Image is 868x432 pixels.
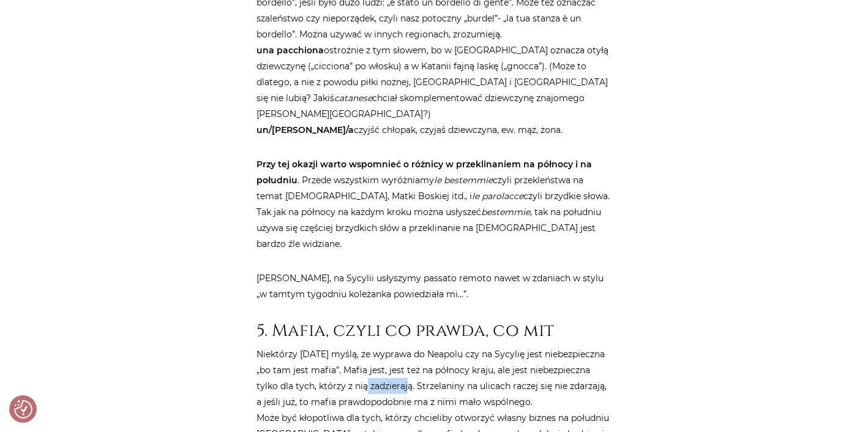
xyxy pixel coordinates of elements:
[481,207,530,218] em: bestemmie
[14,400,32,419] img: Revisit consent button
[256,124,354,135] strong: un/[PERSON_NAME]/a
[256,159,592,186] strong: Przy tej okazji warto wspomnieć o różnicy w przeklinaniem na północy i na południu
[434,175,493,186] em: le bestemmie
[256,320,612,341] h2: 5. Mafia, czyli co prawda, co mit
[256,270,612,302] p: [PERSON_NAME], na Sycylii usłyszymy passato remoto nawet w zdaniach w stylu „w tamtym tygodniu ko...
[472,191,523,202] em: le parolacce
[256,156,612,252] p: . Przede wszystkim wyróżniamy czyli przekleństwa na temat [DEMOGRAPHIC_DATA], Matki Boskiej itd.,...
[256,45,324,56] strong: una pacchiona
[14,400,32,419] button: Preferencje co do zgód
[334,93,372,104] em: catanese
